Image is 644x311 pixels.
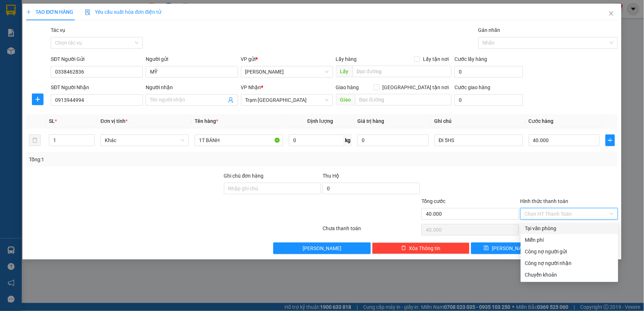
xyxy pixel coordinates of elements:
[525,236,614,244] div: Miễn phí
[86,140,94,146] span: Decrease Value
[484,245,489,251] span: save
[353,66,452,77] input: Dọc đường
[29,134,41,146] button: delete
[49,118,55,124] span: SL
[85,9,161,15] span: Yêu cầu xuất hóa đơn điện tử
[26,9,31,14] span: plus
[409,244,441,252] span: Xóa Thông tin
[372,242,470,254] button: deleteXóa Thông tin
[323,173,339,179] span: Thu Hộ
[478,27,500,33] label: Gán nhãn
[26,9,73,15] span: TẠO ĐƠN HÀNG
[88,136,93,140] span: up
[379,83,452,91] span: [GEOGRAPHIC_DATA] tận nơi
[32,94,43,105] button: plus
[146,83,238,91] div: Người nhận
[435,134,523,146] input: Ghi Chú
[195,134,283,146] input: VD: Bàn, Ghế
[520,198,569,204] label: Hình thức thanh toán
[195,118,218,124] span: Tên hàng
[224,173,264,179] label: Ghi chú đơn hàng
[303,244,341,252] span: [PERSON_NAME]
[521,246,618,257] div: Cước gửi hàng sẽ được ghi vào công nợ của người gửi
[51,83,143,91] div: SĐT Người Nhận
[401,245,406,251] span: delete
[241,55,333,63] div: VP gửi
[307,118,333,124] span: Định lượng
[454,66,523,78] input: Cước lấy hàng
[100,118,128,124] span: Đơn vị tính
[273,242,371,254] button: [PERSON_NAME]
[29,155,249,163] div: Tổng: 1
[492,244,531,252] span: [PERSON_NAME]
[336,66,353,77] span: Lấy
[525,271,614,279] div: Chuyển khoản
[355,94,452,105] input: Dọc đường
[88,141,93,145] span: down
[521,257,618,269] div: Cước gửi hàng sẽ được ghi vào công nợ của người nhận
[51,27,65,33] label: Tác vụ
[146,55,238,63] div: Người gửi
[241,84,261,90] span: VP Nhận
[105,135,184,146] span: Khác
[245,95,329,105] span: Trạm Sài Gòn
[525,259,614,267] div: Công nợ người nhận
[322,224,421,237] div: Chưa thanh toán
[454,56,487,62] label: Cước lấy hàng
[344,134,352,146] span: kg
[529,118,554,124] span: Cước hàng
[336,56,357,62] span: Lấy hàng
[606,137,614,143] span: plus
[224,183,321,194] input: Ghi chú đơn hàng
[245,66,329,77] span: Phan Thiết
[336,94,355,105] span: Giao
[51,55,143,63] div: SĐT Người Gửi
[32,96,43,102] span: plus
[421,198,445,204] span: Tổng cước
[85,9,91,15] img: icon
[86,135,94,140] span: Increase Value
[357,134,429,146] input: 0
[420,55,452,63] span: Lấy tận nơi
[228,97,234,103] span: user-add
[336,84,359,90] span: Giao hàng
[608,11,614,16] span: close
[606,134,615,146] button: plus
[471,242,544,254] button: save[PERSON_NAME]
[525,224,614,232] div: Tại văn phòng
[357,118,384,124] span: Giá trị hàng
[525,248,614,256] div: Công nợ người gửi
[601,4,622,24] button: Close
[454,94,523,106] input: Cước giao hàng
[454,84,490,90] label: Cước giao hàng
[432,114,526,128] th: Ghi chú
